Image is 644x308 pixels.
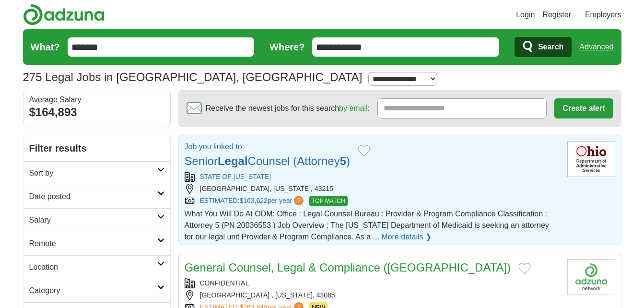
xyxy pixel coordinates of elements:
[269,40,304,54] label: Where?
[31,40,60,54] label: What?
[29,214,157,226] h2: Salary
[381,231,432,243] a: More details ❯
[200,173,271,180] a: STATE OF [US_STATE]
[23,135,170,161] h2: Filter results
[23,279,170,302] a: Category
[239,197,267,204] span: $163,622
[358,145,370,156] button: Add to favorite jobs
[516,9,535,21] a: Login
[185,184,560,194] div: [GEOGRAPHIC_DATA], [US_STATE], 43215
[218,154,248,167] strong: Legal
[206,103,370,114] span: Receive the newest jobs for this search :
[515,37,572,57] button: Search
[23,185,170,208] a: Date posted
[23,232,170,255] a: Remote
[579,37,613,57] a: Advanced
[29,167,157,179] h2: Sort by
[29,238,157,249] h2: Remote
[294,196,304,205] span: ?
[554,98,613,118] button: Create alert
[29,191,157,202] h2: Date posted
[29,96,164,104] div: Average Salary
[185,141,351,153] p: Job you linked to:
[538,37,563,57] span: Search
[23,208,170,232] a: Salary
[185,278,560,288] div: CONFIDENTIAL
[185,290,560,300] div: [GEOGRAPHIC_DATA] , [US_STATE], 43085
[185,154,351,167] a: SeniorLegalCounsel (Attorney5)
[339,104,368,112] a: by email
[29,285,157,296] h2: Category
[200,196,306,206] a: ESTIMATED:$163,622per year?
[340,154,346,167] strong: 5
[185,210,549,241] span: What You Will Do At ODM: Office : Legal Counsel Bureau : Provider & Program Compliance Classifica...
[23,161,170,185] a: Sort by
[518,263,531,274] button: Add to favorite jobs
[29,261,157,273] h2: Location
[542,9,571,21] a: Register
[23,71,363,83] h1: 5 Legal Jobs in [GEOGRAPHIC_DATA], [GEOGRAPHIC_DATA]
[185,261,511,274] a: General Counsel, Legal & Compliance ([GEOGRAPHIC_DATA])
[23,69,36,86] span: 27
[567,141,615,177] img: Department of Administrative Services, State of Ohio logo
[23,4,105,25] img: Adzuna logo
[585,9,621,21] a: Employers
[567,259,615,295] img: Company logo
[23,255,170,279] a: Location
[29,104,164,121] div: $164,893
[309,196,347,206] span: TOP MATCH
